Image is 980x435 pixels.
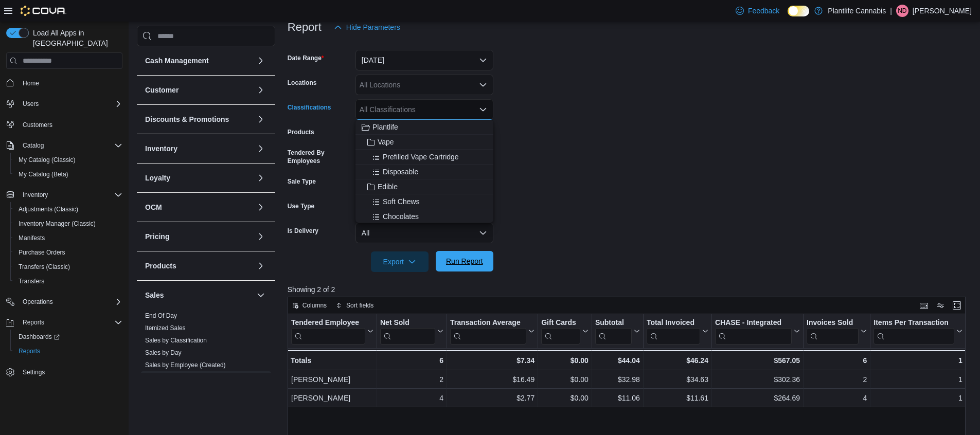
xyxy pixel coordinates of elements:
button: Transfers (Classic) [10,260,127,274]
img: Cova [21,6,66,16]
button: Tendered Employee [291,318,373,345]
button: Run Report [436,251,493,271]
span: Operations [19,296,122,308]
button: Vape [355,135,493,150]
button: Inventory [19,189,52,201]
span: Dashboards [14,331,122,343]
button: Sort fields [332,299,378,312]
span: Inventory Manager (Classic) [14,217,122,230]
div: Totals [291,354,373,367]
button: Catalog [19,139,48,152]
span: Disposable [383,167,418,177]
span: Customers [23,121,52,129]
button: Discounts & Promotions [145,114,253,124]
a: My Catalog (Classic) [14,154,80,166]
span: Users [23,100,39,108]
a: Dashboards [14,331,64,343]
button: Inventory [145,143,253,154]
button: [DATE] [355,50,493,70]
span: Home [19,76,122,89]
div: Items Per Transaction [874,318,954,345]
button: Reports [10,344,127,358]
button: Sales [145,290,253,300]
button: Customers [2,117,127,132]
label: Use Type [288,202,314,210]
div: 6 [807,354,867,367]
label: Is Delivery [288,227,318,235]
button: Prefilled Vape Cartridge [355,150,493,165]
div: $567.05 [715,354,800,367]
a: My Catalog (Beta) [14,168,73,180]
div: Subtotal [595,318,632,345]
span: Customers [19,118,122,131]
button: Columns [288,299,331,312]
div: 1 [874,373,963,386]
div: Net Sold [380,318,435,328]
a: Sales by Day [145,349,182,356]
div: Gift Cards [541,318,580,328]
button: Loyalty [145,173,253,183]
div: $46.24 [647,354,708,367]
div: $34.63 [647,373,708,386]
span: My Catalog (Classic) [19,156,76,164]
button: Inventory [255,142,267,155]
button: Products [145,261,253,271]
span: My Catalog (Beta) [14,168,122,180]
button: Cash Management [145,56,253,66]
button: Pricing [145,231,253,242]
button: CHASE - Integrated [715,318,800,345]
h3: Products [145,261,176,271]
h3: Report [288,21,322,33]
button: Net Sold [380,318,443,345]
div: Net Sold [380,318,435,345]
div: $11.06 [595,392,640,404]
a: Inventory Manager (Classic) [14,217,100,230]
div: 4 [380,392,443,404]
p: Plantlife Cannabis [828,5,886,17]
button: My Catalog (Beta) [10,167,127,182]
h3: Customer [145,85,179,95]
button: Plantlife [355,120,493,135]
button: Export [371,251,429,272]
span: Sales by Day [145,349,182,357]
button: Sales [255,289,267,301]
div: $7.34 [450,354,534,367]
button: Disposable [355,165,493,179]
nav: Complex example [6,71,122,406]
span: Settings [23,368,45,376]
span: Inventory Manager (Classic) [19,220,96,228]
button: Total Invoiced [647,318,708,345]
div: 1 [874,392,963,404]
button: Display options [934,299,947,312]
span: Transfers [19,277,44,285]
h3: Cash Management [145,56,209,66]
div: Total Invoiced [647,318,700,328]
button: Operations [19,296,57,308]
button: Edible [355,179,493,194]
div: $44.04 [595,354,640,367]
div: $264.69 [715,392,800,404]
div: [PERSON_NAME] [291,373,373,386]
button: Manifests [10,231,127,245]
div: Invoices Sold [807,318,859,328]
a: Transfers [14,275,48,287]
span: Dashboards [19,333,60,341]
a: Itemized Sales [145,324,186,332]
span: Plantlife [372,122,398,132]
span: Feedback [748,6,779,16]
button: OCM [255,201,267,213]
span: Transfers (Classic) [19,263,70,271]
button: Transaction Average [450,318,534,345]
h3: Pricing [145,231,169,242]
span: Hide Parameters [346,22,400,32]
button: Inventory [2,188,127,202]
button: Users [2,97,127,111]
a: Sales by Classification [145,337,207,344]
button: Products [255,260,267,272]
span: Adjustments (Classic) [19,205,78,213]
button: Reports [19,316,48,329]
div: $0.00 [541,392,589,404]
button: Operations [2,295,127,309]
span: Transfers [14,275,122,287]
a: Transfers (Classic) [14,261,74,273]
